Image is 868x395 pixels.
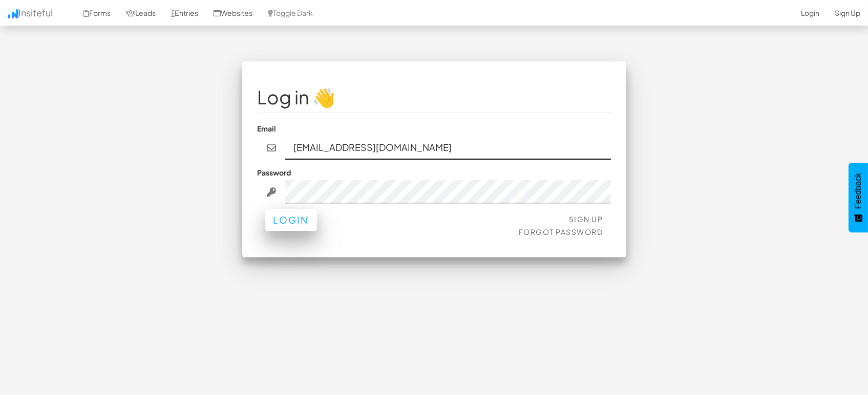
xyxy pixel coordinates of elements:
h1: Log in 👋 [258,87,611,107]
label: Email [258,123,277,134]
button: Feedback - Show survey [849,163,868,232]
a: Sign Up [569,214,603,224]
span: Feedback [854,173,863,209]
label: Password [258,167,291,178]
input: john@doe.com [285,136,611,160]
button: Login [265,209,317,231]
a: Forgot Password [519,227,603,236]
img: icon.png [8,9,18,18]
